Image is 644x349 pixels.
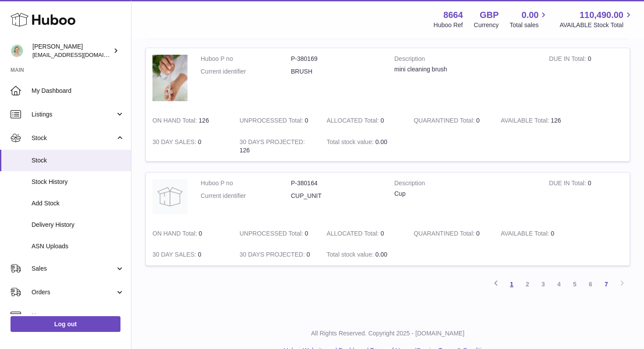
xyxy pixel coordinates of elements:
[542,48,630,110] td: 0
[32,288,115,296] span: Orders
[476,230,480,237] span: 0
[152,117,199,126] strong: ON HAND Total
[510,9,548,29] a: 0.00 Total sales
[580,9,623,21] span: 110,490.00
[501,230,551,239] strong: AVAILABLE Total
[291,179,381,187] dd: P-380164
[559,9,633,29] a: 110,490.00 AVAILABLE Stock Total
[535,276,551,292] a: 3
[476,117,480,124] span: 0
[32,156,124,165] span: Stock
[32,42,111,59] div: [PERSON_NAME]
[32,199,124,208] span: Add Stock
[320,223,407,244] td: 0
[11,316,120,332] a: Log out
[240,230,305,239] strong: UNPROCESSED Total
[291,67,381,76] dd: BRUSH
[520,276,535,292] a: 2
[152,138,198,148] strong: 30 DAY SALES
[291,55,381,63] dd: P-380169
[567,276,583,292] a: 5
[434,21,463,29] div: Huboo Ref
[32,264,115,273] span: Sales
[32,110,115,119] span: Listings
[549,180,587,189] strong: DUE IN Total
[522,9,539,21] span: 0.00
[240,251,307,260] strong: 30 DAYS PROJECTED
[32,87,124,95] span: My Dashboard
[414,230,476,239] strong: QUARANTINED Total
[201,192,291,200] dt: Current identifier
[474,21,499,29] div: Currency
[233,244,320,265] td: 0
[551,276,567,292] a: 4
[583,276,598,292] a: 6
[32,242,124,250] span: ASN Uploads
[240,138,305,148] strong: 30 DAYS PROJECTED
[375,138,387,145] span: 0.00
[146,131,233,161] td: 0
[233,110,320,131] td: 0
[326,251,375,260] strong: Total stock value
[480,9,499,21] strong: GBP
[201,179,291,187] dt: Huboo P no
[152,55,188,101] img: product image
[326,117,380,126] strong: ALLOCATED Total
[542,173,630,223] td: 0
[375,251,387,258] span: 0.00
[146,244,233,265] td: 0
[394,55,536,65] strong: Description
[32,178,124,186] span: Stock History
[326,138,375,148] strong: Total stock value
[152,230,199,239] strong: ON HAND Total
[394,190,536,198] div: Cup
[152,251,198,260] strong: 30 DAY SALES
[32,51,129,58] span: [EMAIL_ADDRESS][DOMAIN_NAME]
[146,110,233,131] td: 126
[394,65,536,74] div: mini cleaning brush
[510,21,548,29] span: Total sales
[291,192,381,200] dd: CUP_UNIT
[32,221,124,229] span: Delivery History
[152,179,188,214] img: product image
[233,223,320,244] td: 0
[201,67,291,76] dt: Current identifier
[138,329,637,338] p: All Rights Reserved. Copyright 2025 - [DOMAIN_NAME]
[494,110,581,131] td: 126
[394,179,536,190] strong: Description
[32,134,115,142] span: Stock
[501,117,551,126] strong: AVAILABLE Total
[598,276,614,292] a: 7
[326,230,380,239] strong: ALLOCATED Total
[32,312,124,320] span: Usage
[320,110,407,131] td: 0
[504,276,520,292] a: 1
[11,44,24,57] img: hello@thefacialcuppingexpert.com
[559,21,633,29] span: AVAILABLE Stock Total
[414,117,476,126] strong: QUARANTINED Total
[240,117,305,126] strong: UNPROCESSED Total
[549,55,587,64] strong: DUE IN Total
[494,223,581,244] td: 0
[201,55,291,63] dt: Huboo P no
[233,131,320,161] td: 126
[146,223,233,244] td: 0
[443,9,463,21] strong: 8664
